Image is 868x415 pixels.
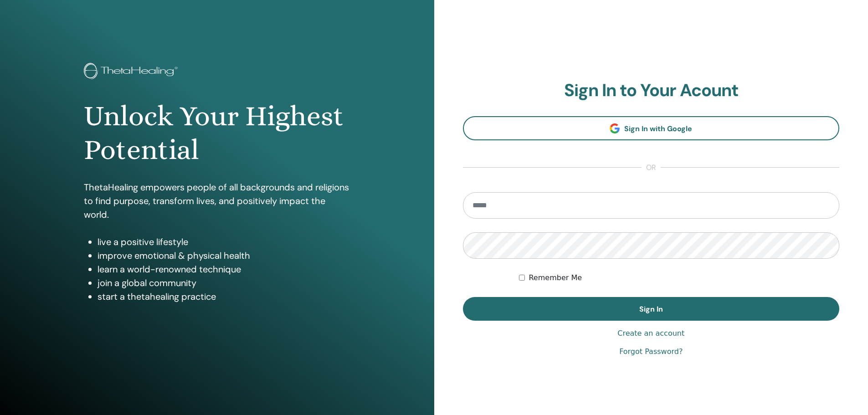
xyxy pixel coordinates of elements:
label: Remember Me [529,272,582,283]
h1: Unlock Your Highest Potential [84,99,350,167]
li: improve emotional & physical health [98,249,350,262]
div: Keep me authenticated indefinitely or until I manually logout [519,272,839,283]
h2: Sign In to Your Acount [463,80,840,101]
li: join a global community [98,276,350,290]
span: Sign In with Google [624,124,692,133]
a: Create an account [617,328,684,339]
a: Sign In with Google [463,116,840,140]
button: Sign In [463,297,840,321]
span: Sign In [639,304,663,314]
span: or [642,162,661,173]
p: ThetaHealing empowers people of all backgrounds and religions to find purpose, transform lives, a... [84,180,350,221]
li: live a positive lifestyle [98,235,350,249]
a: Forgot Password? [619,346,683,357]
li: learn a world-renowned technique [98,262,350,276]
li: start a thetahealing practice [98,290,350,303]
